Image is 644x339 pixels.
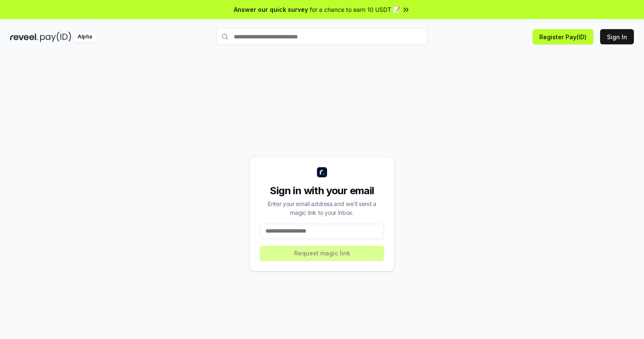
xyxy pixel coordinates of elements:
img: pay_id [40,32,71,42]
div: Sign in with your email [260,184,384,198]
div: Alpha [73,32,97,42]
img: logo_small [317,167,327,177]
button: Register Pay(ID) [533,29,593,44]
button: Sign In [600,29,634,44]
span: Answer our quick survey [234,5,308,14]
span: for a chance to earn 10 USDT 📝 [310,5,400,14]
div: Enter your email address and we’ll send a magic link to your inbox. [260,199,384,217]
img: reveel_dark [10,32,38,42]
